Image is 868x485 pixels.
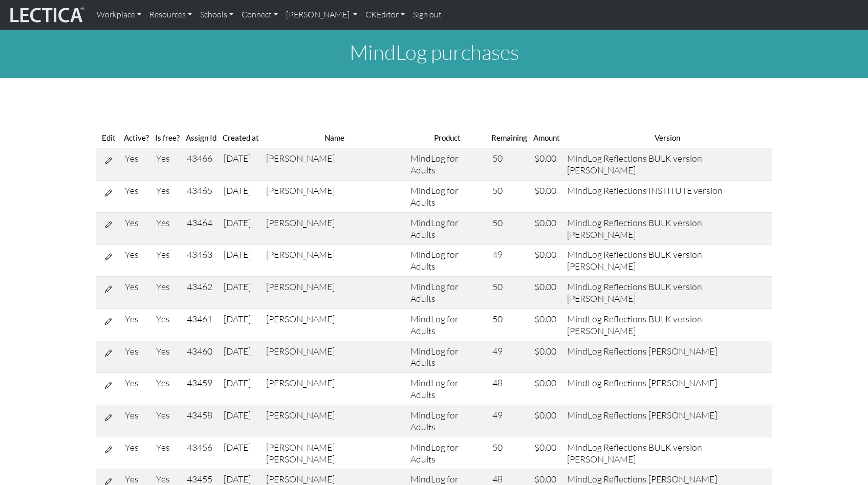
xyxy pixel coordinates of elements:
a: Sign out [409,4,446,26]
a: Resources [145,4,196,26]
th: Created at [220,127,262,148]
div: Yes [156,217,179,229]
div: Yes [156,409,179,421]
th: Assign Id [183,127,220,148]
th: Remaining [488,127,530,148]
span: $0.00 [534,409,556,421]
div: Yes [125,409,148,421]
div: Yes [156,185,179,196]
a: [PERSON_NAME] [282,4,361,26]
div: Yes [156,152,179,164]
td: [DATE] [220,245,262,277]
span: $0.00 [534,442,556,453]
td: MindLog for Adults [406,212,488,245]
td: [DATE] [220,181,262,213]
div: Yes [125,377,148,389]
div: Yes [125,345,148,357]
td: [DATE] [220,373,262,405]
img: lecticalive [8,5,84,25]
span: 50 [492,217,503,228]
span: $0.00 [534,185,556,196]
span: 50 [492,281,503,292]
div: Yes [156,249,179,260]
span: 49 [492,345,503,357]
td: [DATE] [220,277,262,309]
span: $0.00 [534,473,556,484]
div: Yes [125,217,148,229]
div: Yes [125,442,148,453]
span: 50 [492,185,503,196]
span: 49 [492,249,503,260]
td: [PERSON_NAME] [262,373,406,405]
div: Yes [156,442,179,453]
span: $0.00 [534,313,556,324]
span: 50 [492,152,503,164]
div: Yes [125,473,148,485]
td: MindLog for Adults [406,341,488,373]
td: 43456 [183,437,220,469]
th: Name [262,127,406,148]
td: MindLog for Adults [406,437,488,469]
td: [DATE] [220,341,262,373]
span: $0.00 [534,281,556,292]
div: MindLog Reflections [PERSON_NAME] [567,345,768,357]
span: $0.00 [534,377,556,388]
div: MindLog Reflections INSTITUTE version [567,185,768,196]
div: MindLog Reflections BULK version [PERSON_NAME] [567,281,768,304]
th: Edit [96,127,121,148]
div: Yes [125,313,148,325]
td: [DATE] [220,148,262,181]
td: 43461 [183,308,220,341]
td: MindLog for Adults [406,308,488,341]
td: [PERSON_NAME] [262,245,406,277]
div: Yes [125,185,148,196]
div: Yes [156,473,179,485]
span: $0.00 [534,345,556,357]
td: [PERSON_NAME] [262,277,406,309]
td: MindLog for Adults [406,148,488,181]
td: 43466 [183,148,220,181]
td: MindLog for Adults [406,181,488,213]
td: [PERSON_NAME] [262,212,406,245]
a: Schools [196,4,237,26]
span: 48 [492,377,503,388]
div: MindLog Reflections [PERSON_NAME] [567,377,768,389]
div: Yes [156,377,179,389]
div: Yes [156,313,179,325]
td: 43460 [183,341,220,373]
span: 48 [492,473,503,484]
div: MindLog Reflections BULK version [PERSON_NAME] [567,249,768,272]
td: [DATE] [220,308,262,341]
td: 43464 [183,212,220,245]
span: $0.00 [534,217,556,228]
div: Yes [156,345,179,357]
div: MindLog Reflections BULK version [PERSON_NAME] [567,152,768,176]
th: Version [563,127,772,148]
td: MindLog for Adults [406,277,488,309]
td: [DATE] [220,212,262,245]
div: MindLog Reflections BULK version [PERSON_NAME] [567,313,768,337]
span: 49 [492,409,503,421]
div: MindLog Reflections BULK version [PERSON_NAME] [567,217,768,240]
th: Is free? [152,127,183,148]
span: $0.00 [534,249,556,260]
a: Connect [237,4,282,26]
span: $0.00 [534,152,556,164]
span: 50 [492,442,503,453]
div: MindLog Reflections BULK version [PERSON_NAME] [567,442,768,465]
div: Yes [156,281,179,293]
td: [PERSON_NAME] [262,341,406,373]
td: [PERSON_NAME] [262,405,406,437]
td: 43462 [183,277,220,309]
td: [DATE] [220,405,262,437]
div: Yes [125,281,148,293]
td: [DATE] [220,437,262,469]
td: 43458 [183,405,220,437]
div: Yes [125,249,148,260]
td: MindLog for Adults [406,245,488,277]
td: [PERSON_NAME] [262,308,406,341]
td: [PERSON_NAME] [262,148,406,181]
a: CKEditor [361,4,409,26]
a: Workplace [93,4,145,26]
div: MindLog Reflections [PERSON_NAME] [567,409,768,421]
